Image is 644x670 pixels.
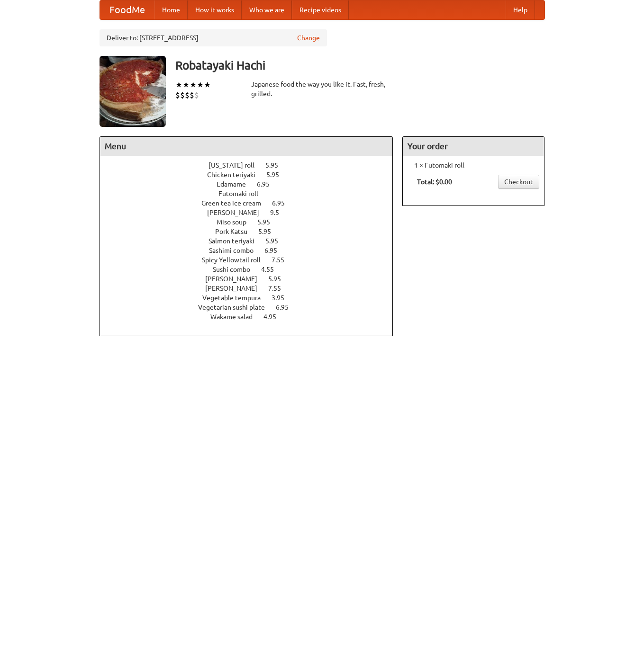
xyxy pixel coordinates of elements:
[210,313,294,321] a: Wakame salad 4.95
[207,171,265,179] span: Chicken teriyaki
[251,80,393,98] div: Japanese food the way you like it. Fast, fresh, grilled.
[417,178,452,186] b: Total: $0.00
[175,80,182,90] li: ★
[202,256,270,264] span: Spicy Yellowtail roll
[100,0,154,19] a: FoodMe
[198,304,306,311] a: Vegetarian sushi plate 6.95
[209,161,296,169] a: [US_STATE] roll 5.95
[198,304,274,311] span: Vegetarian sushi plate
[265,237,288,245] span: 5.95
[185,90,190,100] li: $
[209,237,264,245] span: Salmon teriyaki
[215,228,257,235] span: Pork Katsu
[217,218,256,226] span: Miso soup
[209,247,295,254] a: Sashimi combo 6.95
[201,199,271,207] span: Green tea ice cream
[190,80,197,90] li: ★
[204,80,211,90] li: ★
[506,0,535,19] a: Help
[265,161,288,169] span: 5.95
[264,247,287,254] span: 6.95
[217,180,255,188] span: Edamame
[270,209,289,216] span: 9.5
[202,294,270,302] span: Vegetable tempura
[100,56,166,127] img: angular.jpg
[197,80,204,90] li: ★
[201,199,302,207] a: Green tea ice cream 6.95
[202,256,302,264] a: Spicy Yellowtail roll 7.55
[258,228,281,235] span: 5.95
[498,175,539,189] a: Checkout
[272,256,294,264] span: 7.55
[268,285,290,292] span: 7.55
[297,33,320,43] a: Change
[268,275,290,283] span: 5.95
[210,313,262,321] span: Wakame salad
[207,209,297,216] a: [PERSON_NAME] 9.5
[213,266,260,273] span: Sushi combo
[209,237,296,245] a: Salmon teriyaki 5.95
[261,266,283,273] span: 4.55
[257,218,280,226] span: 5.95
[218,190,285,197] a: Futomaki roll
[276,304,298,311] span: 6.95
[218,190,268,197] span: Futomaki roll
[194,90,199,100] li: $
[209,247,263,254] span: Sashimi combo
[100,137,393,156] h4: Menu
[207,209,269,216] span: [PERSON_NAME]
[180,90,185,100] li: $
[205,285,267,292] span: [PERSON_NAME]
[154,0,188,19] a: Home
[188,0,242,19] a: How it works
[272,294,294,302] span: 3.95
[209,161,264,169] span: [US_STATE] roll
[272,199,294,207] span: 6.95
[292,0,349,19] a: Recipe videos
[263,313,286,321] span: 4.95
[182,80,190,90] li: ★
[205,275,299,283] a: [PERSON_NAME] 5.95
[100,29,327,46] div: Deliver to: [STREET_ADDRESS]
[403,137,544,156] h4: Your order
[257,180,279,188] span: 6.95
[242,0,292,19] a: Who we are
[175,56,545,75] h3: Robatayaki Hachi
[202,294,302,302] a: Vegetable tempura 3.95
[217,218,288,226] a: Miso soup 5.95
[213,266,291,273] a: Sushi combo 4.55
[215,228,289,235] a: Pork Katsu 5.95
[205,275,267,283] span: [PERSON_NAME]
[207,171,297,179] a: Chicken teriyaki 5.95
[190,90,194,100] li: $
[205,285,299,292] a: [PERSON_NAME] 7.55
[408,161,539,170] li: 1 × Futomaki roll
[217,180,287,188] a: Edamame 6.95
[266,171,289,179] span: 5.95
[175,90,180,100] li: $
